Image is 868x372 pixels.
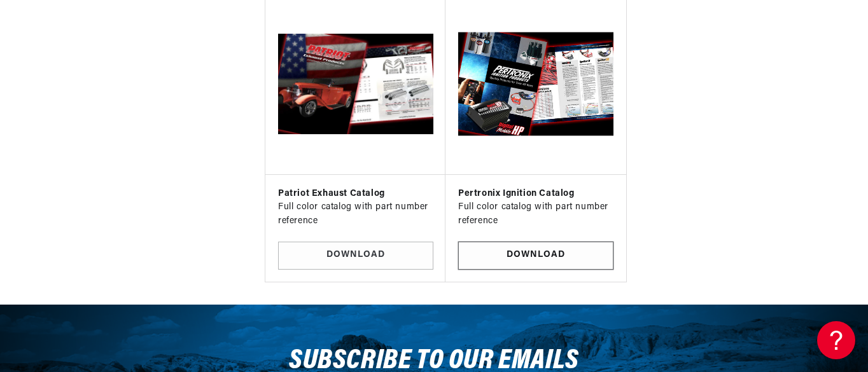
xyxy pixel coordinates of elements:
[278,188,433,200] h3: Patriot Exhaust Catalog
[456,4,615,164] img: Pertronix Ignition Catalog
[278,200,433,229] p: Full color catalog with part number reference
[458,200,613,229] p: Full color catalog with part number reference
[458,188,613,200] h3: Pertronix Ignition Catalog
[278,242,433,270] a: Download
[278,6,433,162] img: Patriot Exhaust Catalog
[458,242,613,270] a: Download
